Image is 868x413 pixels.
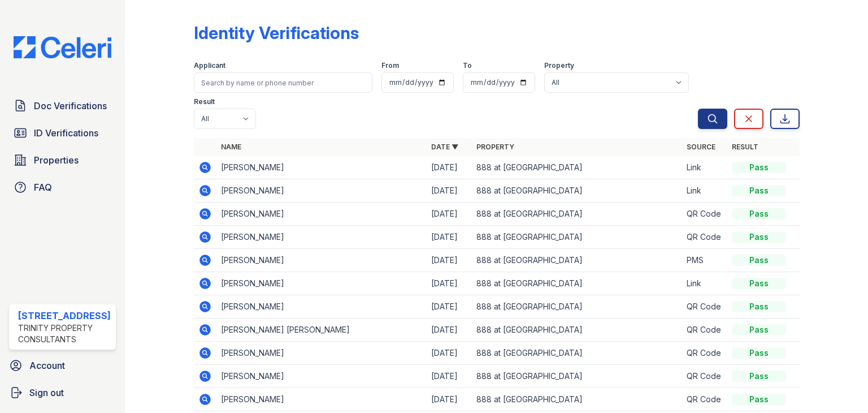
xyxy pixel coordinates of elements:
[472,295,682,319] td: 888 at [GEOGRAPHIC_DATA]
[194,72,372,93] input: Search by name or phone number
[216,249,427,272] td: [PERSON_NAME]
[5,381,120,404] a: Sign out
[732,143,758,151] a: Result
[216,203,427,226] td: [PERSON_NAME]
[216,156,427,179] td: [PERSON_NAME]
[34,126,98,140] span: ID Verifications
[472,319,682,342] td: 888 at [GEOGRAPHIC_DATA]
[472,203,682,226] td: 888 at [GEOGRAPHIC_DATA]
[682,156,727,179] td: Link
[472,226,682,249] td: 888 at [GEOGRAPHIC_DATA]
[472,179,682,203] td: 888 at [GEOGRAPHIC_DATA]
[381,61,399,70] label: From
[9,149,116,171] a: Properties
[687,143,715,151] a: Source
[732,255,786,266] div: Pass
[682,249,727,272] td: PMS
[732,208,786,220] div: Pass
[427,226,472,249] td: [DATE]
[732,371,786,382] div: Pass
[682,388,727,411] td: QR Code
[463,61,472,70] label: To
[732,162,786,173] div: Pass
[472,272,682,295] td: 888 at [GEOGRAPHIC_DATA]
[427,156,472,179] td: [DATE]
[476,143,514,151] a: Property
[427,203,472,226] td: [DATE]
[472,388,682,411] td: 888 at [GEOGRAPHIC_DATA]
[682,365,727,388] td: QR Code
[682,295,727,319] td: QR Code
[472,365,682,388] td: 888 at [GEOGRAPHIC_DATA]
[9,176,116,199] a: FAQ
[427,179,472,203] td: [DATE]
[544,61,574,70] label: Property
[472,156,682,179] td: 888 at [GEOGRAPHIC_DATA]
[682,319,727,342] td: QR Code
[194,97,215,106] label: Result
[682,342,727,365] td: QR Code
[427,319,472,342] td: [DATE]
[472,342,682,365] td: 888 at [GEOGRAPHIC_DATA]
[682,179,727,203] td: Link
[682,272,727,295] td: Link
[427,249,472,272] td: [DATE]
[732,394,786,405] div: Pass
[29,359,65,372] span: Account
[29,386,64,399] span: Sign out
[216,365,427,388] td: [PERSON_NAME]
[18,322,111,345] div: Trinity Property Consultants
[216,342,427,365] td: [PERSON_NAME]
[472,249,682,272] td: 888 at [GEOGRAPHIC_DATA]
[682,226,727,249] td: QR Code
[682,203,727,226] td: QR Code
[9,122,116,144] a: ID Verifications
[216,179,427,203] td: [PERSON_NAME]
[5,354,120,377] a: Account
[732,185,786,196] div: Pass
[431,143,458,151] a: Date ▼
[221,143,241,151] a: Name
[216,295,427,319] td: [PERSON_NAME]
[5,36,120,58] img: CE_Logo_Blue-a8612792a0a2168367f1c8372b55b34899dd931a85d93a1a3d3e32e68fde9ad4.png
[34,180,52,194] span: FAQ
[194,23,359,43] div: Identity Verifications
[34,99,107,113] span: Doc Verifications
[9,94,116,117] a: Doc Verifications
[732,278,786,289] div: Pass
[194,61,225,70] label: Applicant
[427,388,472,411] td: [DATE]
[34,153,79,167] span: Properties
[427,272,472,295] td: [DATE]
[732,324,786,335] div: Pass
[427,295,472,319] td: [DATE]
[732,347,786,359] div: Pass
[732,301,786,312] div: Pass
[732,231,786,243] div: Pass
[427,342,472,365] td: [DATE]
[216,388,427,411] td: [PERSON_NAME]
[427,365,472,388] td: [DATE]
[18,309,111,322] div: [STREET_ADDRESS]
[216,319,427,342] td: [PERSON_NAME] [PERSON_NAME]
[216,272,427,295] td: [PERSON_NAME]
[216,226,427,249] td: [PERSON_NAME]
